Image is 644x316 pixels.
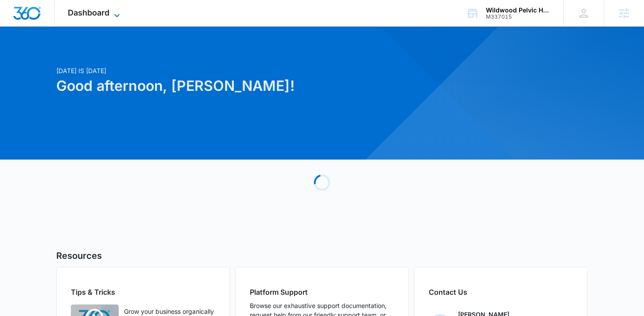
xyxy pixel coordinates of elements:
[71,287,215,297] h2: Tips & Tricks
[68,8,109,17] span: Dashboard
[56,75,407,97] h1: Good afternoon, [PERSON_NAME]!
[56,66,407,75] p: [DATE] is [DATE]
[250,287,394,297] h2: Platform Support
[429,287,573,297] h2: Contact Us
[56,249,588,262] h5: Resources
[486,7,551,14] div: account name
[486,14,551,20] div: account id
